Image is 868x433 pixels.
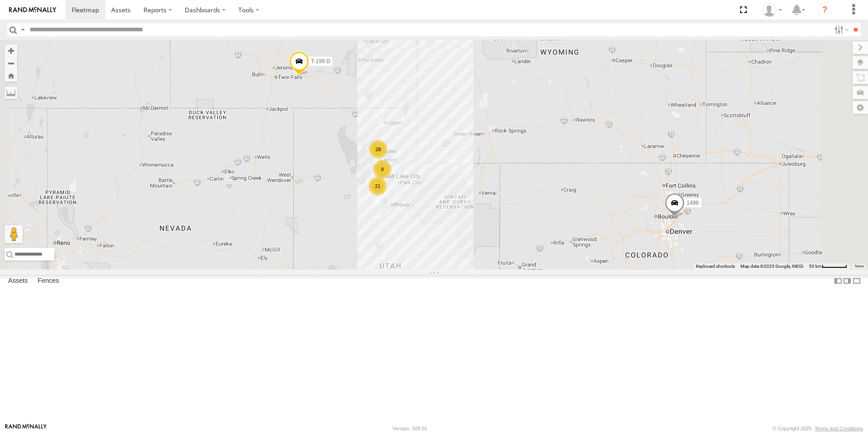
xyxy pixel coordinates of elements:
[369,177,387,195] div: 21
[5,69,17,82] button: Zoom Home
[5,86,17,99] label: Measure
[373,160,391,178] div: 9
[393,426,427,431] div: Version: 309.01
[19,23,26,36] label: Search Query
[696,263,735,270] button: Keyboard shortcuts
[5,225,23,243] button: Drag Pegman onto the map to open Street View
[5,44,17,57] button: Zoom in
[4,275,32,287] label: Assets
[311,58,330,64] span: T-199 D
[740,264,804,269] span: Map data ©2025 Google, INEGI
[815,426,863,431] a: Terms and Conditions
[818,3,832,17] i: ?
[806,263,850,270] button: Map Scale: 50 km per 52 pixels
[831,23,850,36] label: Search Filter Options
[33,275,64,287] label: Fences
[773,426,863,431] div: © Copyright 2025 -
[759,3,785,17] div: Keith Washburn
[5,424,47,433] a: Visit our Website
[854,265,864,268] a: Terms (opens in new tab)
[853,101,868,114] label: Map Settings
[9,7,56,13] img: rand-logo.svg
[833,275,843,288] label: Dock Summary Table to the Left
[843,275,852,288] label: Dock Summary Table to the Right
[686,200,699,207] span: 1496
[5,57,17,69] button: Zoom out
[809,264,822,269] span: 50 km
[369,140,387,158] div: 28
[852,275,861,288] label: Hide Summary Table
